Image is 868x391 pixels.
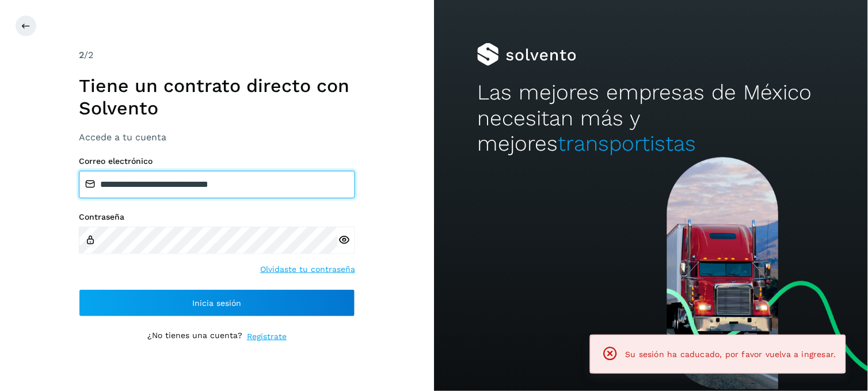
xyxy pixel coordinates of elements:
label: Contraseña [79,212,355,222]
h1: Tiene un contrato directo con Solvento [79,75,355,119]
span: Su sesión ha caducado, por favor vuelva a ingresar. [626,350,836,359]
h3: Accede a tu cuenta [79,132,355,143]
span: transportistas [558,131,696,156]
label: Correo electrónico [79,156,355,166]
a: Olvidaste tu contraseña [260,263,355,275]
a: Regístrate [247,331,287,343]
span: 2 [79,49,84,60]
div: /2 [79,48,355,62]
h2: Las mejores empresas de México necesitan más y mejores [477,80,824,156]
p: ¿No tienes una cuenta? [147,331,242,343]
span: Inicia sesión [193,299,242,307]
button: Inicia sesión [79,289,355,317]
